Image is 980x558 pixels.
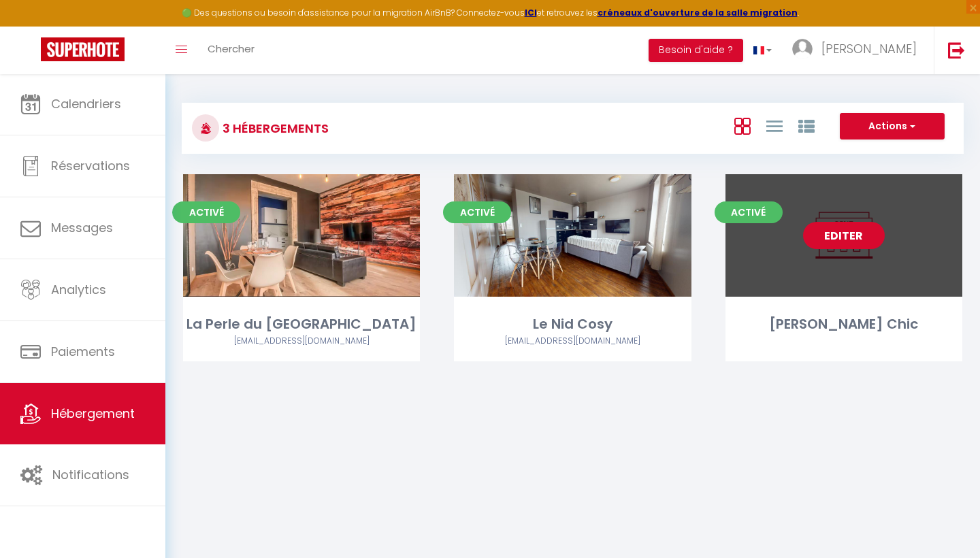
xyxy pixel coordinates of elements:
[11,5,52,46] button: Ouvrir le widget de chat LiveChat
[782,27,934,74] a: ... [PERSON_NAME]
[715,201,783,223] span: Activé
[51,219,113,236] span: Messages
[734,114,751,137] a: Vue en Box
[454,335,691,348] div: Airbnb
[792,39,813,59] img: ...
[51,157,130,174] span: Réservations
[725,314,962,335] div: [PERSON_NAME] Chic
[821,40,917,57] span: [PERSON_NAME]
[52,466,129,483] span: Notifications
[948,42,965,59] img: logout
[598,7,798,18] a: créneaux d'ouverture de la salle migration
[51,405,135,422] span: Hébergement
[922,497,970,548] iframe: Chat
[443,201,511,223] span: Activé
[649,39,743,62] button: Besoin d'aide ?
[172,201,240,223] span: Activé
[183,335,420,348] div: Airbnb
[803,222,885,249] a: Editer
[51,281,106,298] span: Analytics
[525,7,537,18] a: ICI
[798,114,815,137] a: Vue par Groupe
[219,113,329,144] h3: 3 Hébergements
[766,114,783,137] a: Vue en Liste
[197,27,265,74] a: Chercher
[41,37,125,61] img: Super Booking
[51,343,115,360] span: Paiements
[51,95,121,112] span: Calendriers
[183,314,420,335] div: La Perle du [GEOGRAPHIC_DATA]
[454,314,691,335] div: Le Nid Cosy
[840,113,945,140] button: Actions
[208,42,255,56] span: Chercher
